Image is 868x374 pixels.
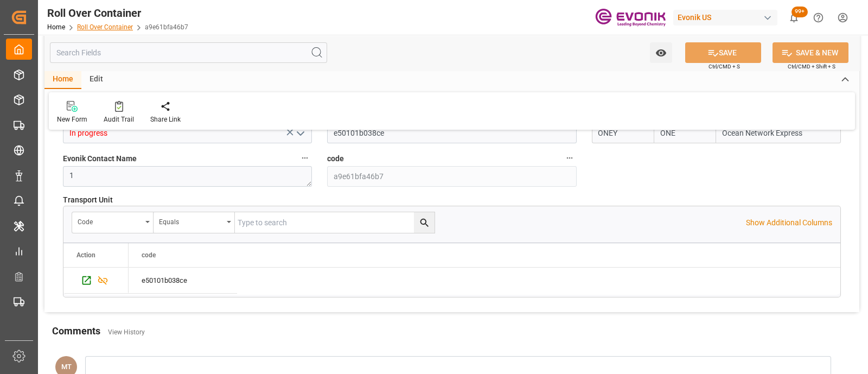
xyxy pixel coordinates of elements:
div: Action [76,251,95,259]
button: show 100 new notifications [782,5,806,30]
span: Ctrl/CMD + Shift + S [788,62,835,71]
textarea: 1 [63,166,312,187]
input: Fullname [716,123,841,143]
div: code [78,214,142,227]
button: code [563,151,577,165]
button: open menu [292,125,308,142]
button: open menu [154,212,235,233]
input: Search Fields [50,42,327,63]
button: Evonik Contact Name [298,151,312,165]
span: MT [61,363,72,371]
img: Evonik-brand-mark-Deep-Purple-RGB.jpeg_1700498283.jpeg [595,8,666,27]
div: Evonik US [673,10,777,26]
button: search button [414,212,435,233]
input: SCAC [592,123,654,143]
button: Evonik US [673,7,782,28]
input: Type to search [235,212,435,233]
span: code [142,251,156,259]
span: Transport Unit [63,194,113,206]
h2: Comments [52,324,100,338]
span: code [327,153,344,164]
button: open menu [72,212,154,233]
a: View History [108,328,145,336]
div: Home [44,71,81,89]
p: Show Additional Columns [746,217,832,229]
div: New Form [57,115,87,124]
a: Home [47,23,65,31]
button: open menu [650,42,672,63]
div: Roll Over Container [47,5,188,21]
button: SAVE & NEW [773,42,848,63]
div: Press SPACE to select this row. [129,268,237,294]
button: Help Center [806,5,831,30]
a: Roll Over Container [77,23,133,31]
div: Press SPACE to select this row. [63,268,129,294]
input: Shortname [654,123,716,143]
div: Edit [81,71,111,89]
button: SAVE [685,42,761,63]
div: Share Link [150,115,181,124]
span: 99+ [792,7,808,17]
span: Ctrl/CMD + S [709,62,740,71]
div: e50101b038ce [129,268,237,293]
div: Audit Trail [104,115,134,124]
span: Evonik Contact Name [63,153,137,164]
div: Equals [159,214,223,227]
